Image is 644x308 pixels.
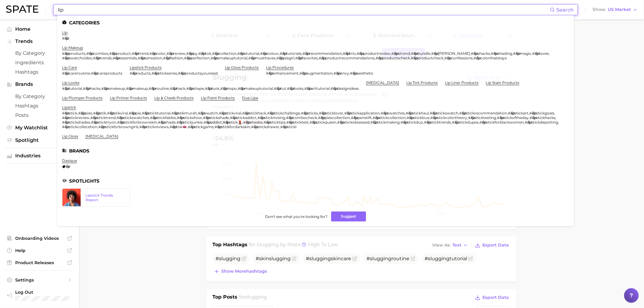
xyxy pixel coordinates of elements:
em: lip [65,111,69,115]
em: lip [494,51,498,56]
em: lip [240,86,245,91]
button: Export Data [474,241,511,250]
a: lip procedures [266,65,294,70]
em: lip [535,51,539,56]
em: lip [65,36,69,40]
span: designideas [338,86,359,91]
span: trend [138,51,149,56]
span: stickhack [249,111,267,115]
a: Hashtags [5,101,74,110]
span: # [62,86,65,91]
span: # [78,111,81,115]
span: musthaves [255,56,276,60]
span: tutorials [287,51,302,56]
span: # [170,86,172,91]
span: # [178,71,180,75]
span: # [62,56,65,60]
span: Export Data [482,295,509,300]
button: Show morehashtags [212,267,268,276]
span: productreview [364,51,391,56]
span: aesthetic [357,71,374,75]
span: Brands [15,82,64,87]
span: swatchvideo [69,56,92,60]
span: stickseries [158,71,177,75]
li: Categories [62,20,569,25]
span: # [211,56,213,60]
span: careproducts [98,71,122,75]
a: Help [5,246,74,255]
a: Home [5,24,74,34]
span: # [93,111,96,115]
span: Show more hashtags [221,269,267,274]
em: lip [302,71,306,75]
span: # [62,71,65,75]
span: # [126,86,128,91]
span: # [296,56,298,60]
em: lip [298,56,302,60]
span: Hashtags [15,69,64,75]
span: # [445,56,447,60]
a: lip plumper products [62,96,103,100]
span: # [533,51,535,56]
em: lip [336,71,341,75]
button: Flag as miscategorized or irrelevant [352,256,357,261]
em: lip [290,86,294,91]
a: [MEDICAL_DATA] [366,80,399,85]
span: inspo [227,86,237,91]
span: # [129,111,131,115]
span: # [474,56,476,60]
span: # [138,56,140,60]
a: Product Releases [5,258,74,267]
a: Ingredients [5,58,74,67]
span: stickviral [226,111,242,115]
em: lip [128,86,133,91]
em: lip [476,56,481,60]
span: stutorial [244,51,260,56]
span: View As [432,243,450,247]
button: View AsText [431,241,470,249]
a: [MEDICAL_DATA] [86,134,118,138]
span: # [238,51,240,56]
span: # [62,111,65,115]
span: perfection [191,56,210,60]
a: by Category [5,48,74,58]
span: by Category [15,93,64,99]
span: Help [15,248,64,253]
a: lip [62,30,68,35]
span: # [149,86,151,91]
span: Industries [15,153,64,159]
em: lip [263,51,267,56]
em: lip [65,71,69,75]
button: Flag as miscategorized or irrelevant [242,256,247,261]
em: lip [201,51,205,56]
span: tok [205,51,211,56]
span: # [249,56,251,60]
em: lip [172,86,177,91]
button: Brands [5,80,74,89]
span: Hashtags [15,103,64,109]
span: strend [398,51,410,56]
em: lip [245,111,249,115]
a: lip gloss [62,134,78,138]
span: Product Releases [15,260,64,265]
span: # [350,71,353,75]
span: # [274,86,277,91]
a: lip stain products [486,80,520,85]
em: lip [154,71,158,75]
em: lip [270,111,274,115]
em: lip [174,111,178,115]
span: Home [15,26,64,32]
span: collection [219,51,237,56]
span: Log Out [15,289,79,295]
span: favorites [302,56,318,60]
span: colour [267,51,279,56]
em: lip [251,56,255,60]
div: , , , [266,71,374,75]
em: lip [189,86,193,91]
a: Hashtags [5,67,74,77]
span: hacks [90,86,100,91]
em: lip [140,56,145,60]
em: lip [144,111,149,115]
span: # [91,71,93,75]
em: lip [474,51,478,56]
